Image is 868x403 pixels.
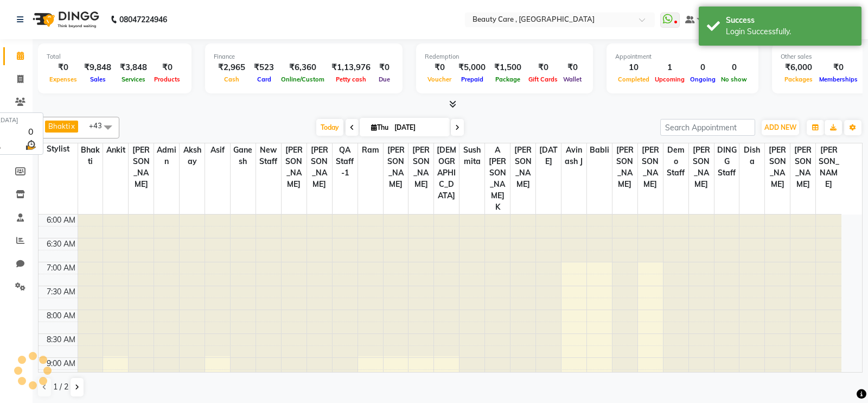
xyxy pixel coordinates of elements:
[490,61,526,74] div: ₹1,500
[47,75,80,83] span: Expenses
[48,122,70,130] span: Bhakti
[44,358,78,369] div: 9:00 AM
[764,123,796,131] span: ADD NEW
[726,15,853,26] div: Success
[333,143,358,180] span: QA Staff-1
[70,122,75,130] a: x
[781,61,816,74] div: ₹6,000
[180,143,205,168] span: Akshay
[116,61,151,74] div: ₹3,848
[615,75,652,83] span: Completed
[384,143,409,191] span: [PERSON_NAME]
[612,143,637,191] span: [PERSON_NAME]
[44,238,78,250] div: 6:30 AM
[816,61,860,74] div: ₹0
[652,61,687,74] div: 1
[560,61,584,74] div: ₹0
[24,125,37,138] div: 0
[154,143,179,168] span: Admin
[526,75,560,83] span: Gift Cards
[47,52,183,61] div: Total
[231,143,256,168] span: Ganesh
[205,143,230,157] span: asif
[726,26,853,37] div: Login Successfully.
[221,75,242,83] span: Cash
[28,4,102,35] img: logo
[24,138,37,152] img: wait_time.png
[39,143,78,155] div: Stylist
[790,143,815,191] span: [PERSON_NAME]
[87,75,108,83] span: Sales
[493,75,523,83] span: Package
[333,75,369,83] span: Petty cash
[762,120,799,135] button: ADD NEW
[78,143,103,168] span: Bhakti
[375,61,394,74] div: ₹0
[358,143,383,157] span: ram
[151,61,183,74] div: ₹0
[103,143,128,157] span: Ankit
[368,123,391,131] span: Thu
[119,75,148,83] span: Services
[129,143,154,191] span: [PERSON_NAME]
[391,119,445,136] input: 2025-09-04
[282,143,307,191] span: [PERSON_NAME]
[689,143,714,191] span: [PERSON_NAME]
[714,143,739,180] span: DINGG Staff
[250,61,278,74] div: ₹523
[80,61,116,74] div: ₹9,848
[739,143,764,168] span: Disha
[327,61,375,74] div: ₹1,13,976
[47,61,80,74] div: ₹0
[652,75,687,83] span: Upcoming
[718,61,750,74] div: 0
[615,52,750,61] div: Appointment
[44,310,78,322] div: 8:00 AM
[765,143,790,191] span: [PERSON_NAME]
[526,61,560,74] div: ₹0
[89,121,110,130] span: +43
[687,61,718,74] div: 0
[536,143,561,168] span: [DATE]
[459,143,484,168] span: Sushmita
[458,75,486,83] span: Prepaid
[278,75,327,83] span: Online/Custom
[44,215,78,226] div: 6:00 AM
[316,119,343,136] span: Today
[816,143,841,191] span: [PERSON_NAME]
[454,61,490,74] div: ₹5,000
[510,143,535,191] span: [PERSON_NAME]
[615,61,652,74] div: 10
[44,286,78,298] div: 7:30 AM
[151,75,183,83] span: Products
[425,52,584,61] div: Redemption
[782,75,815,83] span: Packages
[587,143,612,157] span: Babli
[254,75,274,83] span: Card
[718,75,750,83] span: No show
[434,143,459,203] span: [DEMOGRAPHIC_DATA]
[376,75,393,83] span: Due
[663,143,688,180] span: Demo staff
[53,381,68,393] span: 1 / 2
[307,143,332,191] span: [PERSON_NAME]
[256,143,281,168] span: new staff
[638,143,663,191] span: [PERSON_NAME]
[214,61,250,74] div: ₹2,965
[687,75,718,83] span: Ongoing
[425,61,454,74] div: ₹0
[425,75,454,83] span: Voucher
[561,143,586,168] span: Avinash J
[560,75,584,83] span: Wallet
[119,4,167,35] b: 08047224946
[485,143,510,214] span: A [PERSON_NAME] K
[660,119,755,136] input: Search Appointment
[44,334,78,345] div: 8:30 AM
[409,143,433,191] span: [PERSON_NAME]
[278,61,327,74] div: ₹6,360
[214,52,394,61] div: Finance
[44,262,78,274] div: 7:00 AM
[816,75,860,83] span: Memberships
